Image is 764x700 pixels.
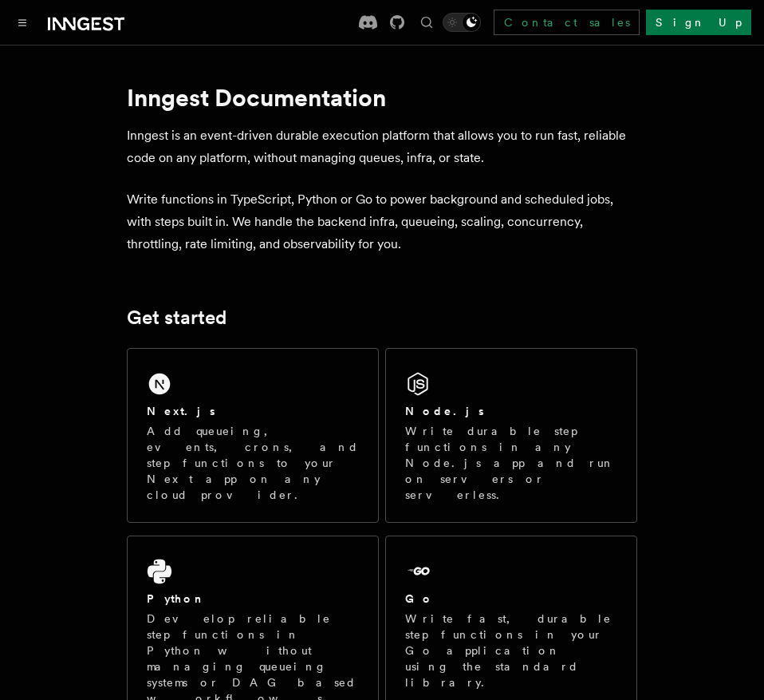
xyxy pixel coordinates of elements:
button: Toggle navigation [13,13,32,32]
p: Add queueing, events, crons, and step functions to your Next app on any cloud provider. [147,423,359,503]
h2: Python [147,591,206,607]
a: Next.jsAdd queueing, events, crons, and step functions to your Next app on any cloud provider. [127,348,379,523]
h2: Go [405,591,434,607]
a: Sign Up [646,10,751,35]
p: Inngest is an event-driven durable execution platform that allows you to run fast, reliable code ... [127,125,637,169]
p: Write durable step functions in any Node.js app and run on servers or serverless. [405,423,617,503]
a: Contact sales [494,10,640,35]
h1: Inngest Documentation [127,83,637,112]
h2: Next.js [147,403,215,419]
button: Find something... [417,13,436,32]
p: Write functions in TypeScript, Python or Go to power background and scheduled jobs, with steps bu... [127,188,637,255]
h2: Node.js [405,403,484,419]
p: Write fast, durable step functions in your Go application using the standard library. [405,611,617,690]
button: Toggle dark mode [443,13,481,32]
a: Get started [127,306,226,329]
a: Node.jsWrite durable step functions in any Node.js app and run on servers or serverless. [385,348,637,523]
